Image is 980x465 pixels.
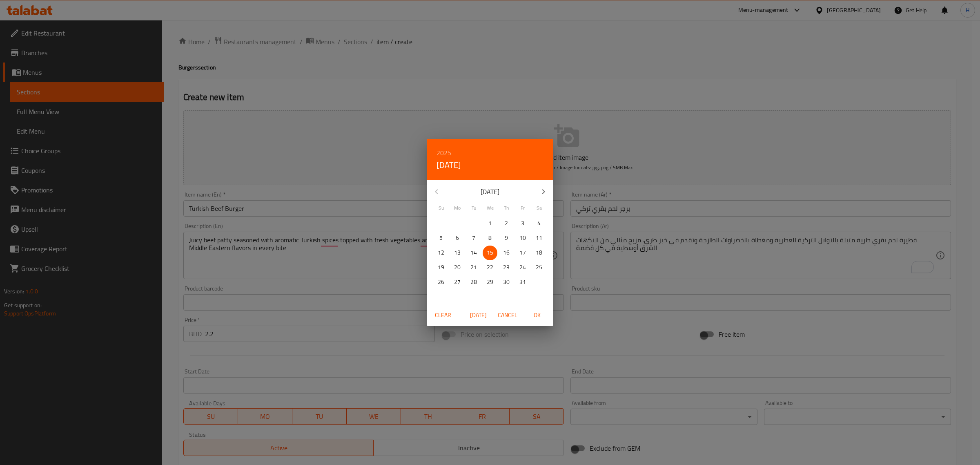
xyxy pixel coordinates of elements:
button: 27 [450,275,465,290]
button: 26 [434,275,448,290]
p: 15 [487,248,493,258]
button: 15 [483,246,497,260]
p: 18 [536,248,542,258]
p: 8 [488,233,492,243]
button: OK [524,308,550,323]
span: Sa [532,204,546,212]
button: 14 [466,246,481,260]
p: 29 [487,277,493,287]
p: 13 [454,248,461,258]
button: 29 [483,275,497,290]
p: 20 [454,262,461,273]
p: 21 [470,262,477,273]
button: 2025 [437,147,451,159]
button: 13 [450,246,465,260]
button: 21 [466,260,481,275]
span: Cancel [498,310,517,320]
p: 14 [470,248,477,258]
button: 24 [515,260,530,275]
button: 7 [466,231,481,246]
p: 10 [519,233,526,243]
p: 17 [519,248,526,258]
button: 5 [434,231,448,246]
p: 22 [487,262,493,273]
button: 3 [515,216,530,231]
span: Clear [433,310,453,320]
button: 16 [499,246,514,260]
p: 30 [503,277,510,287]
button: 31 [515,275,530,290]
p: 4 [537,218,541,228]
p: 25 [536,262,542,273]
p: 6 [456,233,459,243]
p: 24 [519,262,526,273]
p: 1 [488,218,492,228]
span: Mo [450,204,465,212]
button: 20 [450,260,465,275]
button: [DATE] [465,308,491,323]
button: 9 [499,231,514,246]
button: [DATE] [437,159,461,172]
span: Fr [515,204,530,212]
button: 28 [466,275,481,290]
button: 8 [483,231,497,246]
p: 11 [536,233,542,243]
span: [DATE] [468,310,488,320]
p: 19 [438,262,444,273]
span: Tu [466,204,481,212]
p: 5 [439,233,443,243]
span: Th [499,204,514,212]
button: 19 [434,260,448,275]
p: 3 [521,218,524,228]
p: 16 [503,248,510,258]
button: 18 [532,246,546,260]
p: 7 [472,233,475,243]
span: We [483,204,497,212]
p: [DATE] [446,187,534,197]
button: 12 [434,246,448,260]
button: Cancel [494,308,521,323]
p: 12 [438,248,444,258]
button: 23 [499,260,514,275]
p: 23 [503,262,510,273]
button: 25 [532,260,546,275]
button: 2 [499,216,514,231]
button: 22 [483,260,497,275]
button: 10 [515,231,530,246]
p: 9 [505,233,508,243]
button: 30 [499,275,514,290]
span: OK [527,310,547,320]
button: Clear [430,308,456,323]
p: 31 [519,277,526,287]
button: 4 [532,216,546,231]
p: 26 [438,277,444,287]
button: 17 [515,246,530,260]
button: 6 [450,231,465,246]
p: 28 [470,277,477,287]
p: 2 [505,218,508,228]
button: 1 [483,216,497,231]
span: Su [434,204,448,212]
p: 27 [454,277,461,287]
button: 11 [532,231,546,246]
